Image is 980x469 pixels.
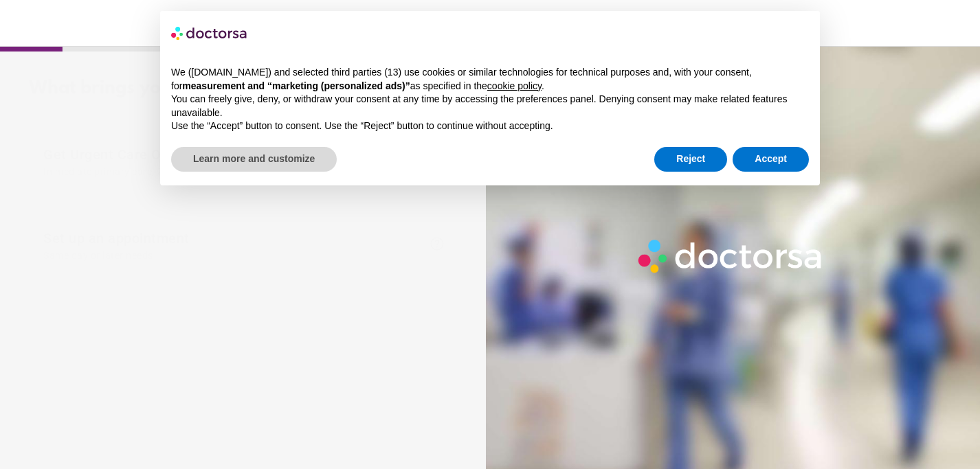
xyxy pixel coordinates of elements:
span: Same day or later needs [43,250,422,261]
strong: measurement and “marketing (personalized ads)” [182,80,410,91]
img: Logo-Doctorsa-trans-White-partial-flat.png [633,234,829,278]
p: You can freely give, deny, or withdraw your consent at any time by accessing the preferences pane... [171,93,809,119]
p: Use the “Accept” button to consent. Use the “Reject” button to continue without accepting. [171,119,809,133]
span: Immediate primary care, 24/7 [43,166,422,177]
span: help [429,236,445,252]
a: cookie policy [487,80,542,91]
div: What brings you in? [29,78,460,99]
button: Reject [654,147,727,172]
span: Set up an appointment [43,230,422,261]
p: We ([DOMAIN_NAME]) and selected third parties (13) use cookies or similar technologies for techni... [171,66,809,93]
button: Learn more and customize [171,147,337,172]
span: Get Urgent Care Online [43,146,422,177]
button: Accept [733,147,809,172]
img: logo [171,22,248,44]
